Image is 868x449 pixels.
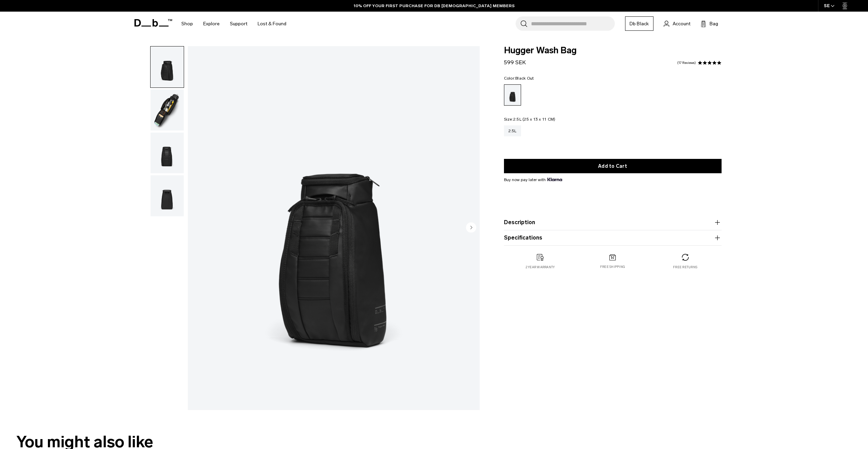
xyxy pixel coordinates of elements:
button: Hugger Wash Bag Black Out [150,175,184,217]
img: {"height" => 20, "alt" => "Klarna"} [547,178,562,181]
a: Db Black [625,16,653,31]
span: Bag [710,20,718,27]
img: Hugger Wash Bag Black Out [151,46,184,87]
span: Hugger Wash Bag [504,46,722,55]
span: 2.5L (25 x 13 x 11 CM) [513,117,556,122]
nav: Main Navigation [176,12,292,36]
legend: Size: [504,117,556,121]
a: 17 reviews [677,61,696,65]
p: Free returns [673,265,697,270]
button: Specifications [504,234,722,242]
a: Black Out [504,84,521,106]
span: Black Out [515,76,534,81]
button: Add to Cart [504,159,722,173]
a: Support [230,12,247,36]
img: Hugger Wash Bag Black Out [151,90,184,131]
a: Shop [181,12,193,36]
button: Next slide [466,222,476,234]
a: 2.5L [504,125,521,136]
button: Hugger Wash Bag Black Out [150,89,184,131]
a: 10% OFF YOUR FIRST PURCHASE FOR DB [DEMOGRAPHIC_DATA] MEMBERS [354,3,515,9]
a: Lost & Found [258,12,286,36]
button: Hugger Wash Bag Black Out [150,132,184,174]
span: Buy now pay later with [504,177,562,183]
img: Hugger Wash Bag Black Out [151,133,184,174]
button: Bag [701,19,718,28]
img: Hugger Wash Bag Black Out [188,46,480,410]
p: 2 year warranty [526,265,555,270]
button: Hugger Wash Bag Black Out [150,46,184,88]
li: 1 / 4 [188,46,480,410]
button: Description [504,218,722,227]
a: Account [664,19,690,28]
legend: Color: [504,76,534,80]
img: Hugger Wash Bag Black Out [151,175,184,216]
span: Account [673,20,690,27]
p: Free shipping [600,264,625,269]
a: Explore [203,12,220,36]
span: 599 SEK [504,59,526,66]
